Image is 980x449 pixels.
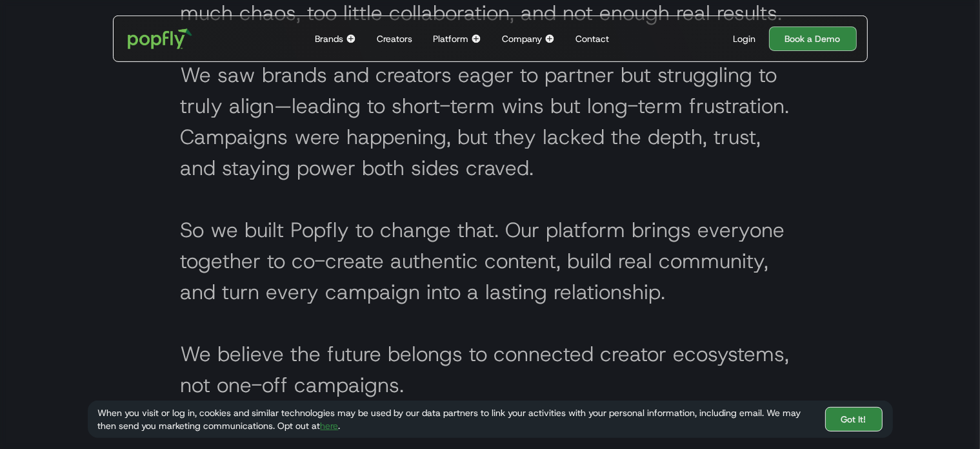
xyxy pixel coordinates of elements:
[575,32,609,45] div: Contact
[433,32,468,45] div: Platform
[372,16,417,61] a: Creators
[315,32,343,45] div: Brands
[321,420,339,432] a: here
[728,32,761,45] a: Login
[825,407,883,432] a: Got It!
[769,26,857,51] a: Book a Demo
[502,32,542,45] div: Company
[734,32,756,45] div: Login
[570,16,614,61] a: Contact
[377,32,412,45] div: Creators
[98,406,815,432] div: When you visit or log in, cookies and similar technologies may be used by our data partners to li...
[119,19,202,58] a: home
